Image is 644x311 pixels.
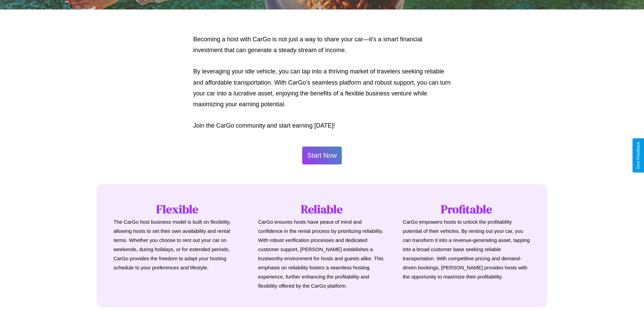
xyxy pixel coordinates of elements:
p: Becoming a host with CarGo is not just a way to share your car—it's a smart financial investment ... [193,34,451,56]
p: The CarGo host business model is built on flexibility, allowing hosts to set their own availabili... [114,217,241,272]
h1: Profitable [403,201,530,217]
p: CarGo empowers hosts to unlock the profitability potential of their vehicles. By renting out your... [403,217,530,281]
button: Start Now [302,147,342,164]
h1: Reliable [258,201,386,217]
div: Give Feedback [636,142,641,169]
p: CarGo ensures hosts have peace of mind and confidence in the rental process by prioritizing relia... [258,217,386,290]
p: By leveraging your idle vehicle, you can tap into a thriving market of travelers seeking reliable... [193,66,451,110]
p: Join the CarGo community and start earning [DATE]! [193,120,451,131]
h1: Flexible [114,201,241,217]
